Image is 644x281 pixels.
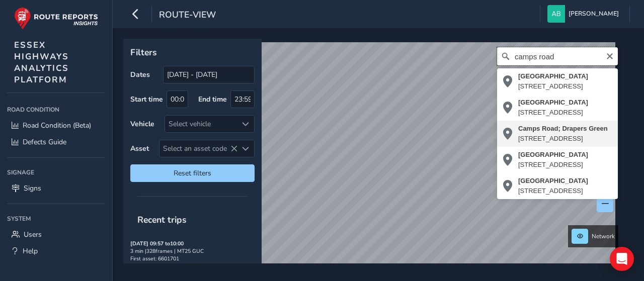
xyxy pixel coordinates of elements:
[518,124,608,134] div: Camps Road; Drapers Green
[497,47,618,65] input: Search
[130,119,154,129] label: Vehicle
[198,95,227,104] label: End time
[130,144,149,153] label: Asset
[7,165,105,180] div: Signage
[7,211,105,226] div: System
[547,5,622,23] button: [PERSON_NAME]
[130,70,150,79] label: Dates
[518,71,588,81] div: [GEOGRAPHIC_DATA]
[159,9,216,23] span: route-view
[237,140,254,157] div: Select an asset code
[606,51,614,60] button: Clear
[23,246,38,256] span: Help
[130,247,255,255] div: 3 min | 328 frames | MT25 GUC
[518,98,588,108] div: [GEOGRAPHIC_DATA]
[130,95,163,104] label: Start time
[14,7,98,30] img: rr logo
[130,164,255,182] button: Reset filters
[7,243,105,259] a: Help
[518,81,588,91] div: [STREET_ADDRESS]
[518,160,588,170] div: [STREET_ADDRESS]
[159,140,237,157] span: Select an asset code
[130,240,184,247] strong: [DATE] 09:57 to 10:00
[518,176,588,186] div: [GEOGRAPHIC_DATA]
[592,232,615,240] span: Network
[23,121,91,130] span: Road Condition (Beta)
[138,168,247,178] span: Reset filters
[547,5,565,23] img: diamond-layout
[130,255,179,262] span: First asset: 6601701
[24,230,42,239] span: Users
[518,186,588,196] div: [STREET_ADDRESS]
[7,117,105,134] a: Road Condition (Beta)
[518,134,608,144] div: [STREET_ADDRESS]
[23,137,66,147] span: Defects Guide
[7,226,105,243] a: Users
[127,42,615,275] canvas: Map
[130,46,255,59] p: Filters
[518,150,588,160] div: [GEOGRAPHIC_DATA]
[610,247,634,271] div: Open Intercom Messenger
[14,39,69,85] span: ESSEX HIGHWAYS ANALYTICS PLATFORM
[7,180,105,197] a: Signs
[165,116,237,132] div: Select vehicle
[24,183,41,193] span: Signs
[518,108,588,118] div: [STREET_ADDRESS]
[130,207,194,233] span: Recent trips
[7,102,105,117] div: Road Condition
[569,5,619,23] span: [PERSON_NAME]
[7,134,105,150] a: Defects Guide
